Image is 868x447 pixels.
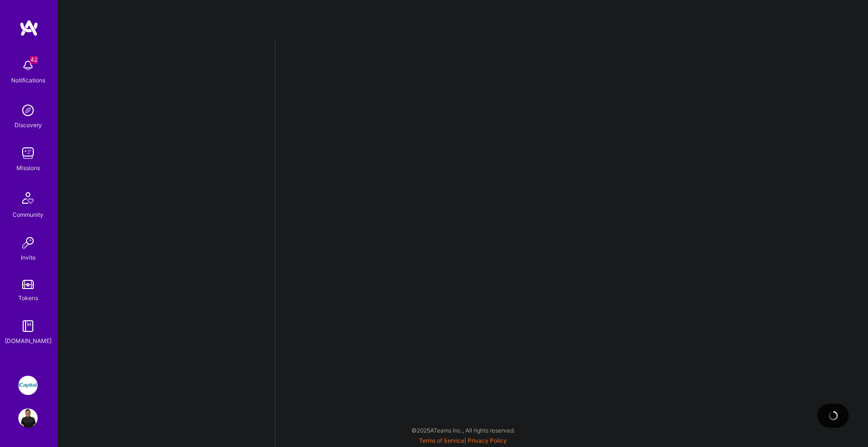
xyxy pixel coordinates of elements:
[19,19,39,37] img: logo
[419,437,507,444] span: |
[22,280,34,289] img: tokens
[21,252,36,263] div: Invite
[16,186,40,210] img: Community
[18,101,38,120] img: discovery
[16,376,40,395] a: iCapital: Building an Alternative Investment Marketplace
[468,437,507,444] a: Privacy Policy
[5,336,52,346] div: [DOMAIN_NAME]
[419,437,464,444] a: Terms of Service
[58,418,868,442] div: © 2025 ATeams Inc., All rights reserved.
[16,408,40,428] a: User Avatar
[18,408,38,428] img: User Avatar
[18,56,38,75] img: bell
[14,120,42,130] div: Discovery
[18,316,38,336] img: guide book
[18,233,38,252] img: Invite
[18,376,38,395] img: iCapital: Building an Alternative Investment Marketplace
[16,163,40,173] div: Missions
[13,210,43,220] div: Community
[30,56,38,64] span: 42
[18,144,38,163] img: teamwork
[827,409,839,421] img: loading
[11,75,45,85] div: Notifications
[18,293,38,303] div: Tokens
